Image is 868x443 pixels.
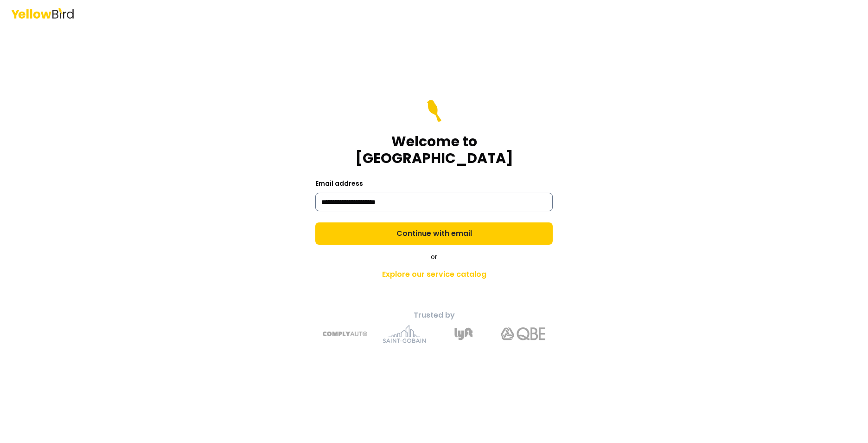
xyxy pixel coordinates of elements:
span: or [431,252,437,261]
h1: Welcome to [GEOGRAPHIC_DATA] [315,133,553,167]
button: Continue with email [315,222,553,245]
p: Trusted by [271,310,597,321]
a: Explore our service catalog [271,265,597,284]
label: Email address [315,179,363,188]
